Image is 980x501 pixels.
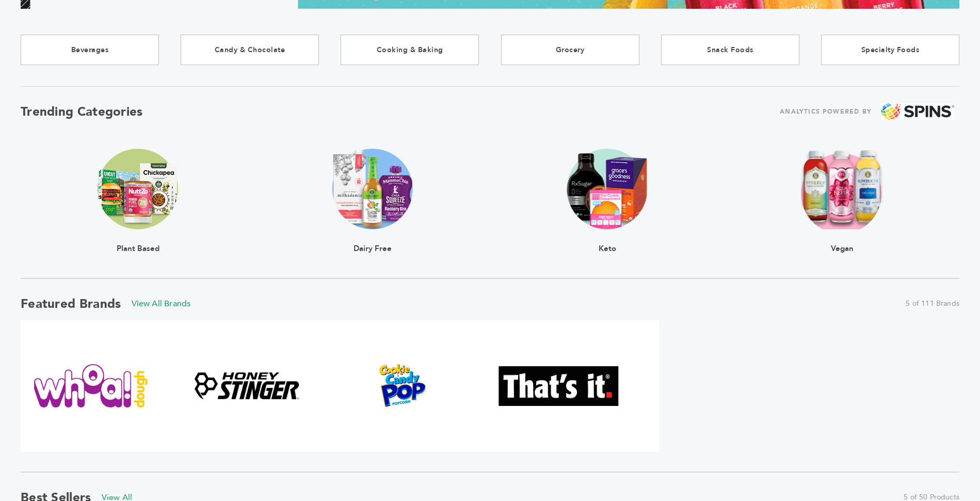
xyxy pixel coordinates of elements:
img: Whoa Dough [31,364,150,408]
div: Plant Based [98,229,178,252]
div: Vegan [800,229,884,252]
div: Keto [567,229,648,252]
img: claim_plant_based Trending Image [98,149,178,229]
div: Dairy Free [332,229,413,252]
span: 5 of 111 Brands [906,299,959,309]
img: spins.png [881,103,954,120]
a: Candy & Chocolate [181,35,319,65]
img: claim_dairy_free Trending Image [332,149,413,229]
span: ANALYTICS POWERED BY [780,105,872,118]
img: claim_vegan Trending Image [800,149,884,229]
img: Cookie & Candy Pop Popcorn [343,364,462,408]
img: LesserEvil [655,350,774,421]
a: Specialty Foods [821,35,959,65]
a: Cooking & Baking [341,35,479,65]
img: Honey Stinger [187,368,307,403]
img: That's It [499,366,618,406]
img: claim_ketogenic Trending Image [567,149,648,229]
a: Snack Foods [661,35,799,65]
h2: Trending Categories [21,103,143,120]
a: Grocery [501,35,639,65]
h2: Featured Brands [21,295,121,312]
a: View All Brands [132,298,191,309]
a: Beverages [21,35,159,65]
